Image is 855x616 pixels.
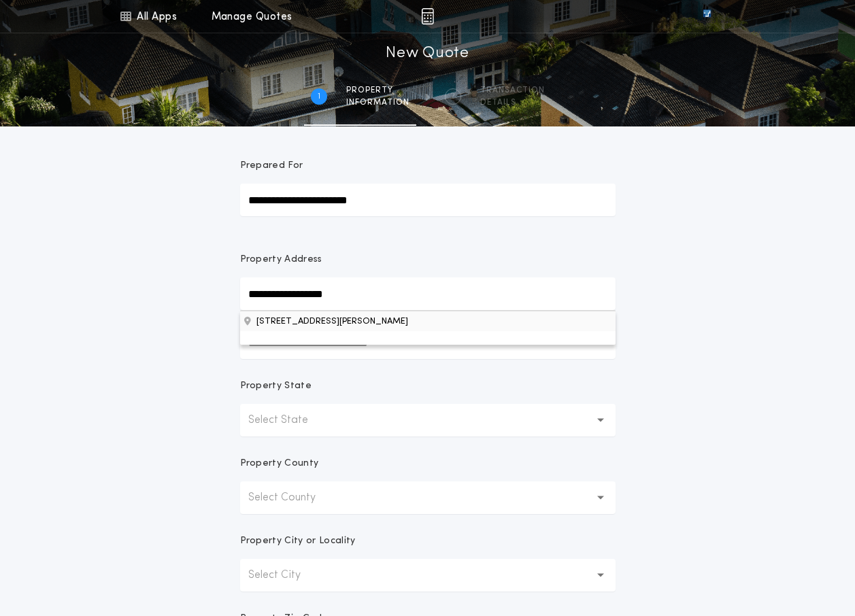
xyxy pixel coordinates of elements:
button: Select State [240,404,616,437]
p: Property Address [240,253,616,267]
span: Transaction [480,85,545,96]
h2: 2 [450,91,455,102]
h1: New Quote [386,43,469,65]
p: Select County [248,490,337,506]
span: details [480,97,545,108]
img: vs-icon [678,10,735,23]
p: Property City or Locality [240,534,356,548]
h2: 1 [318,91,320,102]
button: Select City [240,559,616,592]
p: Prepared For [240,159,303,173]
img: img [421,8,434,24]
input: Prepared For [240,184,616,216]
span: information [346,97,409,108]
button: Property Address [240,311,616,331]
p: Property State [240,379,312,393]
span: Property [346,85,409,96]
p: Select City [248,567,322,583]
p: Property County [240,457,319,470]
p: Select State [248,412,330,428]
button: Select County [240,481,616,514]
